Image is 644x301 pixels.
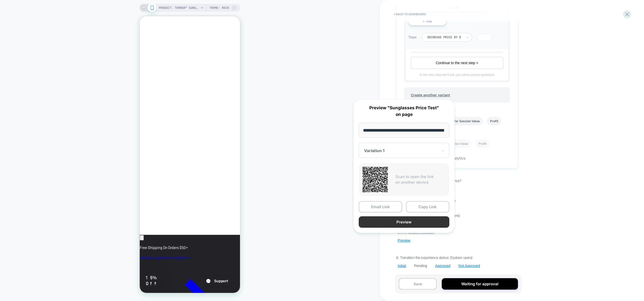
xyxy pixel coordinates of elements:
[399,278,437,290] button: Save
[396,238,412,243] button: Preview
[406,201,450,213] button: Copy Link
[396,213,460,218] span: 5. Configure the technicals (System users)
[442,278,518,290] button: Waiting for approval
[391,10,428,18] button: < back to dashboard
[396,263,408,268] button: Initial
[61,258,95,272] iframe: Gorgias live chat messenger
[408,17,446,25] button: + And
[434,263,452,268] button: Approved
[359,105,449,118] p: Preview "Sunglasses Price Test" on page
[406,89,455,101] span: Create another variant
[359,216,449,228] button: Preview
[159,4,199,12] span: PRODUCT: Tembor™ Sunglasses [revant]
[396,255,472,260] span: 6. Transition the experience status: (System users)
[395,174,446,185] p: Scan to open the link on another device
[420,73,494,78] span: In the next step we'll ask you some yes/no questions
[475,139,490,148] li: Profit
[487,117,501,125] li: Profit
[418,3,489,12] button: || Or
[411,57,503,69] button: Continue to the next step >
[209,4,229,12] span: Theme: MAIN
[6,258,19,270] span: 15% Off
[4,256,20,273] div: 15% Off
[435,264,450,268] div: Approved
[450,117,483,125] li: Per Session Value
[427,35,463,39] div: Decrease Price by $
[359,201,402,213] button: Email Link
[408,35,416,40] div: Then
[458,264,480,268] div: Not Approved
[457,263,481,268] button: Not Approved
[398,264,406,268] div: Initial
